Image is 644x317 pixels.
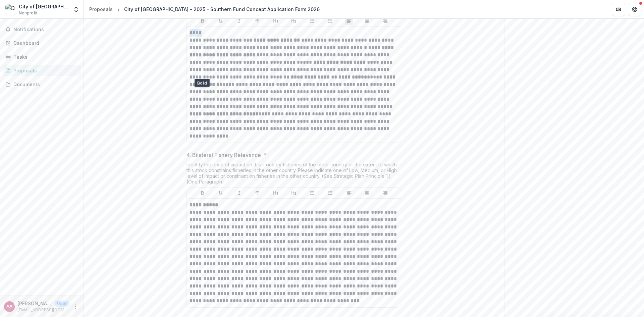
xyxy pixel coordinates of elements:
button: Align Left [345,17,353,25]
div: Proposals [13,67,75,74]
button: Bullet List [308,189,316,197]
div: Identify the level of impact on this stock by fisheries of the other country or the extent to whi... [186,162,401,187]
span: Nonprofit [19,10,38,16]
button: Notifications [3,24,81,35]
button: Bold [199,189,207,197]
button: Heading 1 [272,17,280,25]
span: Notifications [13,27,78,33]
div: Proposals [89,6,113,13]
p: [PERSON_NAME] [PERSON_NAME] [17,300,52,307]
div: Dashboard [13,40,75,47]
button: Italicize [235,189,243,197]
button: Align Right [381,189,389,197]
div: City of [GEOGRAPHIC_DATA] - 2025 - Southern Fund Concept Application Form 2026 [124,6,320,13]
button: Align Center [363,17,371,25]
a: Dashboard [3,38,81,49]
button: Strike [253,17,261,25]
a: Tasks [3,51,81,62]
button: Heading 2 [290,17,298,25]
button: Bullet List [308,17,316,25]
button: More [71,303,79,311]
p: User [55,301,69,307]
a: Proposals [87,4,115,14]
a: Documents [3,79,81,90]
p: 4. Bilateral Fishery Relevance [186,151,261,159]
div: Documents [13,81,75,88]
button: Underline [217,189,225,197]
button: Ordered List [326,189,334,197]
button: Heading 1 [272,189,280,197]
button: Partners [612,3,625,16]
div: Tasks [13,53,75,60]
nav: breadcrumb [87,4,322,14]
button: Align Right [381,17,389,25]
button: Align Center [363,189,371,197]
button: Underline [217,17,225,25]
button: Italicize [235,17,243,25]
a: Proposals [3,65,81,76]
button: Heading 2 [290,189,298,197]
button: Strike [253,189,261,197]
p: [EMAIL_ADDRESS][DOMAIN_NAME] [17,307,69,313]
div: Ajai Varghese Alex [6,304,12,309]
img: City of Port Coquitlam [5,4,16,15]
div: City of [GEOGRAPHIC_DATA] [19,3,69,10]
button: Open entity switcher [71,3,81,16]
button: Bold [199,17,207,25]
button: Get Help [628,3,641,16]
button: Ordered List [326,17,334,25]
button: Align Left [345,189,353,197]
